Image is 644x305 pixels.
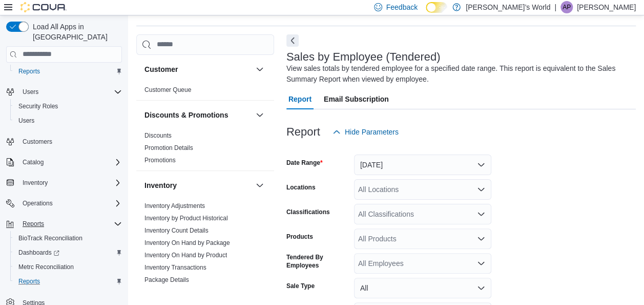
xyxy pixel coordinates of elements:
[286,282,315,290] label: Sale Type
[18,218,122,230] span: Reports
[144,144,193,152] span: Promotion Details
[345,127,399,137] span: Hide Parameters
[18,156,48,168] button: Catalog
[18,197,57,209] button: Operations
[144,226,209,235] span: Inventory Count Details
[144,180,177,190] h3: Inventory
[144,202,205,209] a: Inventory Adjustments
[286,126,320,138] h3: Report
[14,275,44,288] a: Reports
[10,231,126,245] button: BioTrack Reconciliation
[286,159,323,167] label: Date Range
[29,22,122,42] span: Load All Apps in [GEOGRAPHIC_DATA]
[144,64,252,74] button: Customer
[10,99,126,113] button: Security Roles
[386,2,418,12] span: Feedback
[14,232,87,244] a: BioTrack Reconciliation
[18,135,122,148] span: Customers
[144,64,178,74] h3: Customer
[18,218,48,230] button: Reports
[477,235,485,243] button: Open list of options
[18,197,122,209] span: Operations
[563,1,571,13] span: AP
[144,276,189,284] span: Package Details
[144,215,228,222] a: Inventory by Product Historical
[14,100,122,112] span: Security Roles
[144,86,191,94] span: Customer Queue
[18,156,122,168] span: Catalog
[286,253,350,270] label: Tendered By Employees
[426,2,447,13] input: Dark Mode
[2,134,126,149] button: Customers
[288,89,311,109] span: Report
[10,113,126,128] button: Users
[18,102,58,110] span: Security Roles
[18,249,59,257] span: Dashboards
[328,122,403,142] button: Hide Parameters
[144,110,252,120] button: Discounts & Promotions
[144,202,205,210] span: Inventory Adjustments
[144,264,206,271] a: Inventory Transactions
[23,88,38,96] span: Users
[426,13,426,13] span: Dark Mode
[477,185,485,194] button: Open list of options
[286,51,441,63] h3: Sales by Employee (Tendered)
[18,86,122,98] span: Users
[466,1,550,13] p: [PERSON_NAME]’s World
[477,259,485,268] button: Open list of options
[144,86,191,93] a: Customer Queue
[14,232,122,244] span: BioTrack Reconciliation
[144,276,189,283] a: Package Details
[2,176,126,190] button: Inventory
[23,158,44,166] span: Catalog
[144,156,176,164] span: Promotions
[14,65,44,78] a: Reports
[354,155,491,175] button: [DATE]
[18,277,40,285] span: Reports
[254,109,266,121] button: Discounts & Promotions
[144,239,230,247] span: Inventory On Hand by Package
[477,210,485,218] button: Open list of options
[2,196,126,211] button: Operations
[554,1,556,13] p: |
[2,155,126,169] button: Catalog
[14,246,64,259] a: Dashboards
[14,115,122,127] span: Users
[144,157,176,164] a: Promotions
[577,1,636,13] p: [PERSON_NAME]
[354,278,491,298] button: All
[560,1,573,13] div: Ashton Powell
[18,117,34,125] span: Users
[144,239,230,246] a: Inventory On Hand by Package
[10,245,126,260] a: Dashboards
[144,180,252,190] button: Inventory
[136,129,274,170] div: Discounts & Promotions
[14,261,122,273] span: Metrc Reconciliation
[144,110,228,120] h3: Discounts & Promotions
[144,132,172,139] a: Discounts
[20,2,67,12] img: Cova
[23,179,48,187] span: Inventory
[14,261,78,273] a: Metrc Reconciliation
[144,131,172,140] span: Discounts
[14,275,122,288] span: Reports
[14,100,62,112] a: Security Roles
[144,144,193,151] a: Promotion Details
[10,274,126,289] button: Reports
[18,177,122,189] span: Inventory
[18,86,43,98] button: Users
[23,199,53,207] span: Operations
[144,214,228,222] span: Inventory by Product Historical
[144,263,206,272] span: Inventory Transactions
[136,84,274,100] div: Customer
[18,263,74,271] span: Metrc Reconciliation
[144,252,227,259] a: Inventory On Hand by Product
[10,260,126,274] button: Metrc Reconciliation
[23,138,52,146] span: Customers
[14,246,122,259] span: Dashboards
[23,220,44,228] span: Reports
[144,227,209,234] a: Inventory Count Details
[18,67,40,75] span: Reports
[286,63,631,85] div: View sales totals by tendered employee for a specified date range. This report is equivalent to t...
[14,115,38,127] a: Users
